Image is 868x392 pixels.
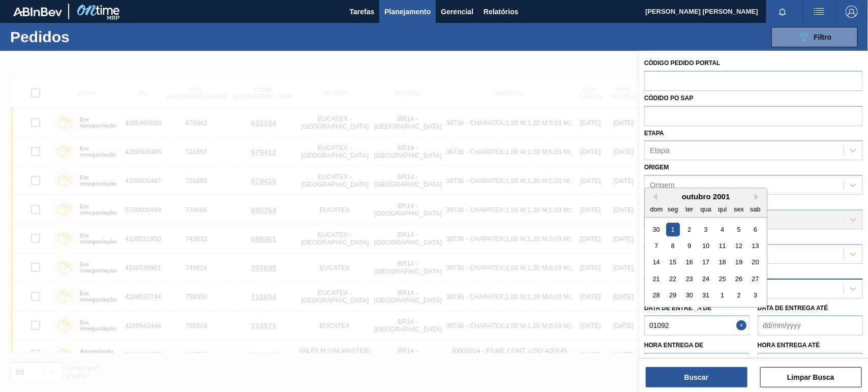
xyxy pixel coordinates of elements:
label: Data de Entrega até [758,305,828,312]
div: Choose terça-feira, 30 de outubro de 2001 [682,289,696,303]
div: Choose sexta-feira, 26 de outubro de 2001 [732,272,745,286]
label: Código Pedido Portal [644,59,721,67]
div: Choose sexta-feira, 5 de outubro de 2001 [732,223,745,236]
div: outubro 2001 [645,192,767,201]
input: dd/mm/yyyy [644,315,750,336]
div: Choose terça-feira, 2 de outubro de 2001 [682,223,696,236]
button: Previous Month [650,193,657,200]
div: Choose terça-feira, 23 de outubro de 2001 [682,272,696,286]
div: Choose sexta-feira, 2 de novembro de 2001 [732,289,745,303]
img: Logout [846,6,858,18]
button: Notificações [766,5,799,19]
div: Choose quinta-feira, 1 de novembro de 2001 [715,289,729,303]
div: Origem [650,181,675,190]
div: Choose terça-feira, 9 de outubro de 2001 [682,239,696,253]
div: ter [682,202,696,216]
label: Códido PO SAP [644,95,694,102]
div: Choose sábado, 3 de novembro de 2001 [749,289,762,303]
div: seg [666,202,680,216]
div: Choose quarta-feira, 31 de outubro de 2001 [699,289,712,303]
div: Choose sábado, 20 de outubro de 2001 [749,256,762,269]
div: Choose segunda-feira, 8 de outubro de 2001 [666,239,680,253]
div: Choose quinta-feira, 11 de outubro de 2001 [715,239,729,253]
div: Choose domingo, 14 de outubro de 2001 [649,256,663,269]
div: month 2001-10 [648,221,763,304]
span: Filtro [814,33,832,41]
div: Choose sexta-feira, 12 de outubro de 2001 [732,239,745,253]
div: Choose domingo, 21 de outubro de 2001 [649,272,663,286]
span: Relatórios [484,6,518,18]
label: Data de Entrega de [644,305,712,312]
input: dd/mm/yyyy [758,315,863,336]
div: Choose segunda-feira, 15 de outubro de 2001 [666,256,680,269]
img: userActions [813,6,825,18]
div: Choose domingo, 28 de outubro de 2001 [649,289,663,303]
div: Etapa [650,146,670,155]
div: qua [699,202,712,216]
div: Choose sexta-feira, 19 de outubro de 2001 [732,256,745,269]
div: dom [649,202,663,216]
label: Origem [644,164,669,171]
div: Choose domingo, 7 de outubro de 2001 [649,239,663,253]
div: Choose quinta-feira, 4 de outubro de 2001 [715,223,729,236]
div: Choose quinta-feira, 18 de outubro de 2001 [715,256,729,269]
label: Hora entrega até [758,338,863,353]
div: Choose quarta-feira, 17 de outubro de 2001 [699,256,712,269]
div: Choose sábado, 13 de outubro de 2001 [749,239,762,253]
label: Hora entrega de [644,338,750,353]
h1: Pedidos [10,31,159,43]
div: qui [715,202,729,216]
button: Next Month [755,193,762,200]
button: Close [736,315,750,336]
img: TNhmsLtSVTkK8tSr43FrP2fwEKptu5GPRR3wAAAABJRU5ErkJggg== [13,7,62,16]
div: Choose segunda-feira, 22 de outubro de 2001 [666,272,680,286]
div: Choose quarta-feira, 24 de outubro de 2001 [699,272,712,286]
div: sab [749,202,762,216]
div: Choose sábado, 27 de outubro de 2001 [749,272,762,286]
div: Choose quarta-feira, 3 de outubro de 2001 [699,223,712,236]
span: Tarefas [349,6,374,18]
div: Choose domingo, 30 de setembro de 2001 [649,223,663,236]
div: Choose segunda-feira, 1 de outubro de 2001 [666,223,680,236]
span: Planejamento [384,6,431,18]
button: Filtro [771,27,858,47]
div: Choose segunda-feira, 29 de outubro de 2001 [666,289,680,303]
div: Choose terça-feira, 16 de outubro de 2001 [682,256,696,269]
div: sex [732,202,745,216]
label: Etapa [644,130,664,137]
span: Gerencial [441,6,473,18]
div: Choose sábado, 6 de outubro de 2001 [749,223,762,236]
div: Choose quarta-feira, 10 de outubro de 2001 [699,239,712,253]
div: Choose quinta-feira, 25 de outubro de 2001 [715,272,729,286]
